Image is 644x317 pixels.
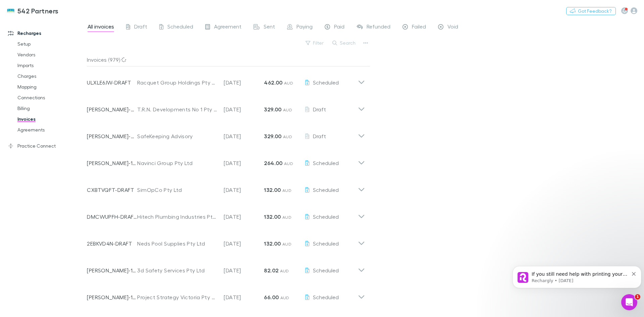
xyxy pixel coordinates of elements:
span: Scheduled [313,267,339,273]
p: [PERSON_NAME]-1532 [87,159,137,167]
strong: 462.00 [264,79,282,86]
div: [PERSON_NAME]-15303d Safety Services Pty Ltd[DATE]82.02 AUDScheduled [82,254,370,281]
div: SafeKeeping Advisory [137,132,217,140]
a: 542 Partners [3,3,63,19]
div: 2EBKVD4N-DRAFTNeds Pool Supplies Pty Ltd[DATE]132.00 AUDScheduled [82,227,370,254]
iframe: Intercom live chat [621,294,637,310]
p: CXBTVQFT-DRAFT [87,186,137,194]
p: [DATE] [224,293,264,301]
div: SimOpCo Pty Ltd [137,186,217,194]
a: Agreements [11,124,91,135]
span: Failed [412,23,426,32]
div: Hitech Plumbing Industries Pty Ltd [137,213,217,221]
p: [DATE] [224,213,264,221]
span: AUD [284,81,293,86]
p: [DATE] [224,159,264,167]
p: [DATE] [224,186,264,194]
span: AUD [284,161,293,166]
div: DMCWUPFH-DRAFTHitech Plumbing Industries Pty Ltd[DATE]132.00 AUDScheduled [82,201,370,227]
p: [DATE] [224,105,264,113]
div: 3d Safety Services Pty Ltd [137,266,217,274]
div: Neds Pool Supplies Pty Ltd [137,240,217,248]
div: ULXLE6JW-DRAFTRacquet Group Holdings Pty Ltd[DATE]462.00 AUDScheduled [82,66,370,93]
a: Setup [11,39,91,49]
strong: 264.00 [264,160,282,166]
div: [PERSON_NAME]-1583Project Strategy Victoria Pty Limited[DATE]66.00 AUDScheduled [82,281,370,308]
span: Scheduled [167,23,193,32]
span: Refunded [367,23,390,32]
strong: 132.00 [264,240,281,247]
p: [PERSON_NAME]-0752 [87,132,137,140]
span: AUD [280,268,289,273]
span: All invoices [88,23,114,32]
p: [PERSON_NAME]-1530 [87,266,137,274]
span: Scheduled [313,160,339,166]
span: AUD [282,242,291,247]
a: Charges [11,71,91,82]
span: AUD [280,295,289,300]
a: Mapping [11,82,91,92]
a: Invoices [11,114,91,124]
span: Paid [334,23,344,32]
span: Draft [313,106,326,112]
p: [DATE] [224,132,264,140]
strong: 82.02 [264,267,278,274]
strong: 329.00 [264,133,281,140]
a: Imports [11,60,91,71]
strong: 329.00 [264,106,281,113]
span: Scheduled [313,294,339,300]
button: Got Feedback? [566,7,616,15]
span: Agreement [214,23,241,32]
span: AUD [282,215,291,220]
div: Navinci Group Pty Ltd [137,159,217,167]
span: Scheduled [313,213,339,220]
span: Paying [297,23,313,32]
span: Scheduled [313,187,339,193]
strong: 132.00 [264,213,281,220]
div: Project Strategy Victoria Pty Limited [137,293,217,301]
span: Draft [313,133,326,139]
a: Billing [11,103,91,114]
p: DMCWUPFH-DRAFT [87,213,137,221]
div: Racquet Group Holdings Pty Ltd [137,78,217,87]
p: [DATE] [224,78,264,87]
span: AUD [283,134,292,139]
button: Search [329,39,360,47]
a: Practice Connect [1,141,91,151]
span: Void [447,23,458,32]
span: Scheduled [313,79,339,86]
span: 1 [635,294,640,300]
span: Scheduled [313,240,339,247]
strong: 132.00 [264,187,281,193]
div: [PERSON_NAME]-0553T.R.N. Developments No 1 Pty Ltd[DATE]329.00 AUDDraft [82,93,370,120]
span: AUD [283,107,292,112]
strong: 66.00 [264,294,279,301]
div: [PERSON_NAME]-1532Navinci Group Pty Ltd[DATE]264.00 AUDScheduled [82,147,370,174]
h3: 542 Partners [17,7,59,15]
p: ULXLE6JW-DRAFT [87,78,137,87]
p: [DATE] [224,266,264,274]
p: 2EBKVD4N-DRAFT [87,240,137,248]
p: [PERSON_NAME]-0553 [87,105,137,113]
div: CXBTVQFT-DRAFTSimOpCo Pty Ltd[DATE]132.00 AUDScheduled [82,174,370,201]
div: T.R.N. Developments No 1 Pty Ltd [137,105,217,113]
a: Connections [11,92,91,103]
iframe: Intercom notifications message [510,252,644,299]
span: Draft [134,23,147,32]
div: [PERSON_NAME]-0752SafeKeeping Advisory[DATE]329.00 AUDDraft [82,120,370,147]
p: [DATE] [224,240,264,248]
a: Vendors [11,49,91,60]
button: Filter [302,39,328,47]
span: AUD [282,188,291,193]
img: 542 Partners's Logo [7,7,15,15]
a: Recharges [1,28,91,39]
span: Sent [264,23,275,32]
p: [PERSON_NAME]-1583 [87,293,137,301]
